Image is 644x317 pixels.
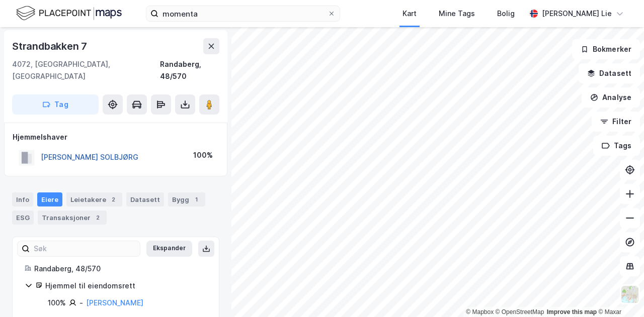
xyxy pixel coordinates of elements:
[12,94,99,115] button: Tag
[547,308,597,315] a: Improve this map
[592,112,640,132] button: Filter
[582,87,640,108] button: Analyse
[542,8,612,20] div: [PERSON_NAME] Lie
[158,6,328,21] input: Søk på adresse, matrikkel, gårdeiere, leietakere eller personer
[496,308,544,315] a: OpenStreetMap
[593,136,640,156] button: Tags
[579,63,640,83] button: Datasett
[497,8,515,20] div: Bolig
[66,192,122,206] div: Leietakere
[30,241,140,256] input: Søk
[572,39,640,59] button: Bokmerker
[126,192,164,206] div: Datasett
[16,5,122,22] img: logo.f888ab2527a4732fd821a326f86c7f29.svg
[38,210,107,225] div: Transaksjoner
[12,210,34,225] div: ESG
[37,192,62,206] div: Eiere
[48,297,66,309] div: 100%
[93,213,103,223] div: 2
[108,194,118,204] div: 2
[79,297,83,309] div: -
[594,269,644,317] iframe: Chat Widget
[34,263,207,275] div: Randaberg, 48/570
[12,58,160,82] div: 4072, [GEOGRAPHIC_DATA], [GEOGRAPHIC_DATA]
[13,131,219,143] div: Hjemmelshaver
[146,241,192,257] button: Ekspander
[466,308,494,315] a: Mapbox
[439,8,475,20] div: Mine Tags
[45,280,207,292] div: Hjemmel til eiendomsrett
[86,298,143,307] a: [PERSON_NAME]
[193,149,213,161] div: 100%
[191,194,201,204] div: 1
[12,192,33,206] div: Info
[403,8,417,20] div: Kart
[12,38,89,54] div: Strandbakken 7
[160,58,219,82] div: Randaberg, 48/570
[594,269,644,317] div: Kontrollprogram for chat
[168,192,205,206] div: Bygg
